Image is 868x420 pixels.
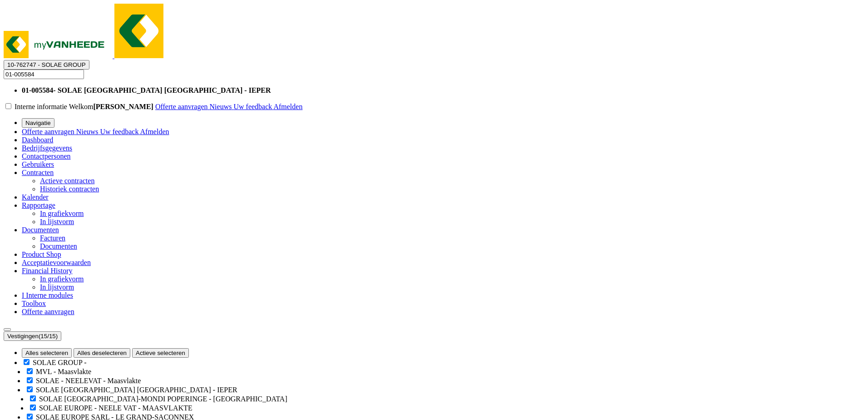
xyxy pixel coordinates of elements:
[210,103,234,110] a: Nieuws
[22,152,71,160] a: Contactpersonen
[93,103,153,110] strong: [PERSON_NAME]
[114,4,163,58] img: myVanheede
[22,86,271,94] strong: - SOLAE [GEOGRAPHIC_DATA] [GEOGRAPHIC_DATA] - IEPER
[22,144,72,152] a: Bedrijfsgegevens
[7,333,58,340] span: Vestigingen
[155,103,208,110] span: Offerte aanvragen
[36,377,141,385] label: SOLAE - NEELEVAT - Maasvlakte
[4,31,113,58] img: myVanheede
[40,234,65,242] a: Facturen
[40,218,74,225] a: In lijstvorm
[22,250,61,258] a: Product Shop
[22,226,59,234] a: Documenten
[22,300,46,307] a: Toolbox
[40,283,74,291] a: In lijstvorm
[4,331,61,341] button: Vestigingen(15/15)
[36,368,91,375] label: MVL - Maasvlakte
[22,86,53,94] span: 01-005584
[25,120,51,126] span: Navigatie
[100,128,140,135] a: Uw feedback
[4,70,84,79] input: Zoeken naar gekoppelde vestigingen
[22,291,73,299] a: I Interne modules
[22,193,49,201] a: Kalender
[40,210,84,217] a: In grafiekvorm
[22,201,55,209] a: Rapportage
[15,103,67,110] label: Interne informatie
[33,359,87,366] label: SOLAE GROUP -
[140,128,169,135] a: Afmelden
[22,128,76,135] a: Offerte aanvragen
[233,103,273,110] a: Uw feedback
[39,333,58,340] count: (15/15)
[76,128,99,135] span: Nieuws
[76,128,100,135] a: Nieuws
[22,259,91,266] a: Acceptatievoorwaarden
[4,60,89,70] button: 10-762747 - SOLAE GROUP
[22,160,54,168] a: Gebruikers
[22,136,53,144] a: Dashboard
[39,395,287,403] label: SOLAE [GEOGRAPHIC_DATA]-MONDI POPERINGE - [GEOGRAPHIC_DATA]
[7,61,86,68] span: 10-762747 - SOLAE GROUP
[100,128,139,135] span: Uw feedback
[22,267,73,275] a: Financial History
[22,308,74,315] a: Offerte aanvragen
[22,128,74,135] span: Offerte aanvragen
[40,185,99,193] a: Historiek contracten
[22,291,24,299] span: I
[22,169,54,176] a: Contracten
[26,291,73,299] span: Interne modules
[40,275,84,283] a: In grafiekvorm
[22,348,72,358] button: Alles selecteren
[69,103,155,110] span: Welkom
[210,103,232,110] span: Nieuws
[36,386,237,394] label: SOLAE [GEOGRAPHIC_DATA] [GEOGRAPHIC_DATA] - IEPER
[40,177,94,185] a: Actieve contracten
[74,348,130,358] button: Alles deselecteren
[22,118,54,128] button: Navigatie
[273,103,302,110] a: Afmelden
[233,103,272,110] span: Uw feedback
[155,103,210,110] a: Offerte aanvragen
[40,242,77,250] a: Documenten
[132,348,189,358] button: Actieve selecteren
[39,404,192,412] label: SOLAE EUROPE - NEELE VAT - MAASVLAKTE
